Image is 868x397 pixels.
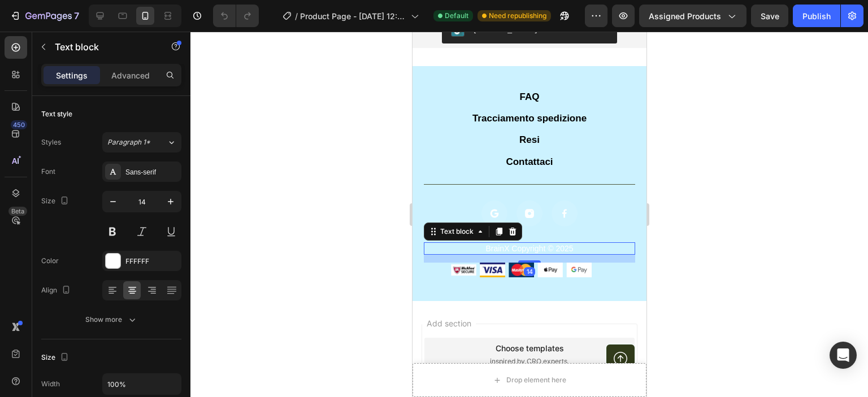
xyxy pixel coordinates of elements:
[55,40,151,54] p: Text block
[125,256,179,267] div: FFFFFF
[41,379,60,389] div: Width
[445,11,468,21] span: Default
[41,167,55,177] div: Font
[5,5,84,27] button: 7
[74,9,79,23] p: 7
[8,207,27,216] div: Beta
[85,314,138,325] div: Show more
[125,167,179,177] div: Sans-serif
[649,10,721,22] span: Assigned Products
[300,10,406,22] span: Product Page - [DATE] 12:04:40
[41,309,181,330] button: Show more
[102,132,181,152] button: Paragraph 1*
[489,11,546,21] span: Need republishing
[41,109,72,119] div: Text style
[761,11,779,21] span: Save
[413,32,646,397] iframe: Design area
[111,69,150,81] p: Advanced
[41,283,73,298] div: Align
[41,256,59,266] div: Color
[107,137,150,147] span: Paragraph 1*
[11,120,27,129] div: 450
[793,5,840,27] button: Publish
[56,69,88,81] p: Settings
[41,350,71,365] div: Size
[295,10,298,22] span: /
[639,5,747,27] button: Assigned Products
[213,5,259,27] div: Undo/Redo
[802,10,831,22] div: Publish
[103,374,181,394] input: Auto
[41,194,71,209] div: Size
[830,342,857,369] div: Open Intercom Messenger
[751,5,788,27] button: Save
[41,137,61,147] div: Styles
